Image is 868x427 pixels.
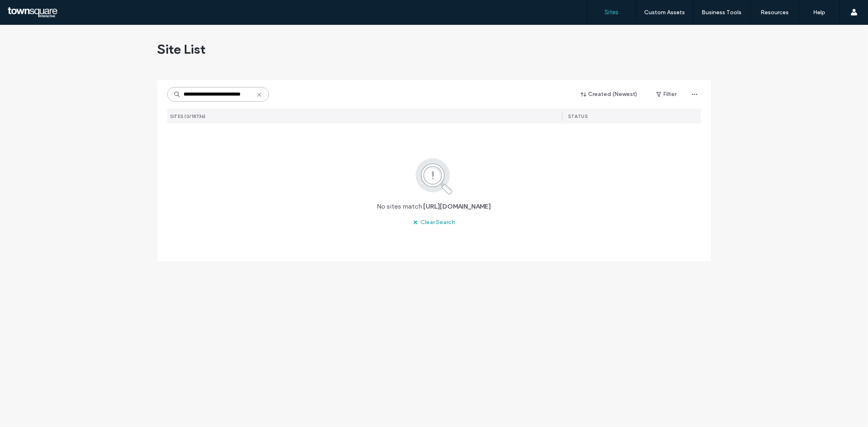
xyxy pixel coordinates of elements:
span: Help [18,6,35,13]
span: SITES (0/18736) [171,113,206,119]
label: Help [813,9,826,16]
img: search.svg [404,157,464,196]
label: Resources [761,9,789,16]
span: Site List [157,41,206,57]
button: Clear Search [406,216,462,229]
label: Business Tools [702,9,742,16]
button: Filter [648,88,685,101]
span: [URL][DOMAIN_NAME] [424,202,491,211]
label: Sites [605,9,619,16]
span: No sites match [377,202,422,211]
button: Created (Newest) [574,88,645,101]
span: STATUS [568,113,588,119]
label: Custom Assets [645,9,685,16]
